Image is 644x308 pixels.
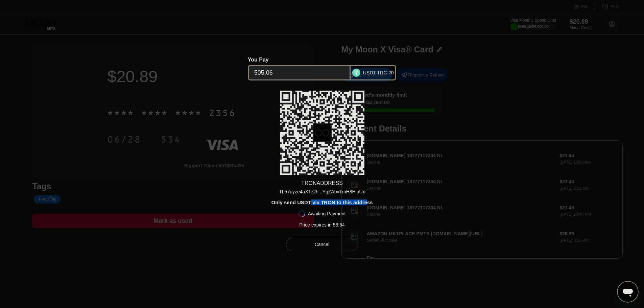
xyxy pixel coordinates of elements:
[271,199,373,205] div: Only send USDT via TRON to this address
[286,238,358,251] div: Cancel
[301,180,343,186] div: TRON ADDRESS
[333,222,345,228] span: 58 : 54
[315,241,330,247] div: Cancel
[248,57,351,63] div: You Pay
[279,186,365,194] div: TL57uyze4aXTe2h...YgZAbxTmH8HiuUx
[248,57,396,80] div: You PayUSDT TRC-20
[617,281,639,303] iframe: Button to launch messaging window
[279,189,365,194] div: TL57uyze4aXTe2h...YgZAbxTmH8HiuUx
[363,70,394,75] div: USDT TRC-20
[299,222,345,228] div: Price expires in
[308,211,346,216] div: Awaiting Payment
